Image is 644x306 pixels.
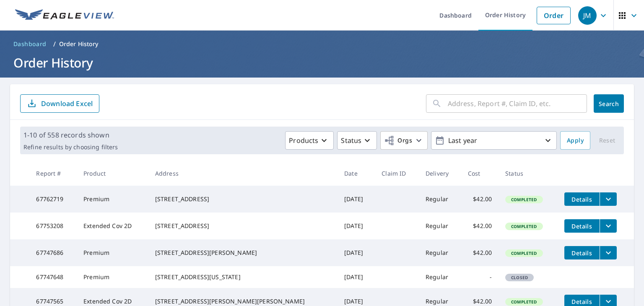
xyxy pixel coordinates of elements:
p: 1-10 of 558 records shown [23,130,118,140]
td: Premium [77,266,148,288]
span: Completed [506,197,542,202]
div: JM [578,6,597,25]
p: Download Excel [41,99,93,108]
td: Regular [419,266,461,288]
button: Last year [431,131,557,150]
button: filesDropdownBtn-67747686 [600,246,617,259]
div: [STREET_ADDRESS][US_STATE] [155,273,331,281]
span: Closed [506,275,533,280]
td: 67747648 [29,266,77,288]
td: - [461,266,499,288]
span: Completed [506,250,542,256]
span: Details [569,298,595,306]
p: Last year [445,133,543,148]
td: 67753208 [29,213,77,239]
td: [DATE] [338,239,375,266]
img: EV Logo [15,9,114,22]
span: Apply [567,135,584,146]
button: detailsBtn-67747686 [564,246,600,259]
td: [DATE] [338,213,375,239]
button: Search [594,94,624,113]
span: Completed [506,223,542,229]
button: Orgs [380,131,428,150]
div: [STREET_ADDRESS][PERSON_NAME][PERSON_NAME] [155,297,331,306]
input: Address, Report #, Claim ID, etc. [448,92,587,115]
th: Product [77,161,148,186]
td: $42.00 [461,239,499,266]
div: [STREET_ADDRESS][PERSON_NAME] [155,249,331,257]
nav: breadcrumb [10,37,634,51]
p: Refine results by choosing filters [23,143,118,151]
button: Products [285,131,334,150]
button: filesDropdownBtn-67762719 [600,192,617,206]
button: filesDropdownBtn-67753208 [600,219,617,233]
td: Premium [77,239,148,266]
span: Details [569,249,595,257]
td: Extended Cov 2D [77,213,148,239]
li: / [53,39,56,49]
th: Claim ID [375,161,419,186]
button: Apply [560,131,590,150]
th: Status [499,161,558,186]
td: 67762719 [29,186,77,213]
span: Details [569,195,595,203]
a: Dashboard [10,37,50,51]
td: 67747686 [29,239,77,266]
td: $42.00 [461,213,499,239]
span: Dashboard [13,40,47,48]
p: Products [289,135,318,145]
div: [STREET_ADDRESS] [155,195,331,203]
span: Completed [506,299,542,305]
span: Details [569,222,595,230]
th: Address [148,161,338,186]
p: Order History [59,40,99,48]
button: Download Excel [20,94,99,113]
p: Status [341,135,361,145]
th: Cost [461,161,499,186]
span: Search [600,100,617,108]
button: detailsBtn-67762719 [564,192,600,206]
a: Order [537,7,571,24]
td: $42.00 [461,186,499,213]
td: Regular [419,186,461,213]
td: Premium [77,186,148,213]
td: Regular [419,239,461,266]
div: [STREET_ADDRESS] [155,222,331,230]
th: Report # [29,161,77,186]
td: [DATE] [338,186,375,213]
td: Regular [419,213,461,239]
td: [DATE] [338,266,375,288]
span: Orgs [384,135,412,146]
button: detailsBtn-67753208 [564,219,600,233]
th: Date [338,161,375,186]
h1: Order History [10,54,634,71]
th: Delivery [419,161,461,186]
button: Status [337,131,377,150]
